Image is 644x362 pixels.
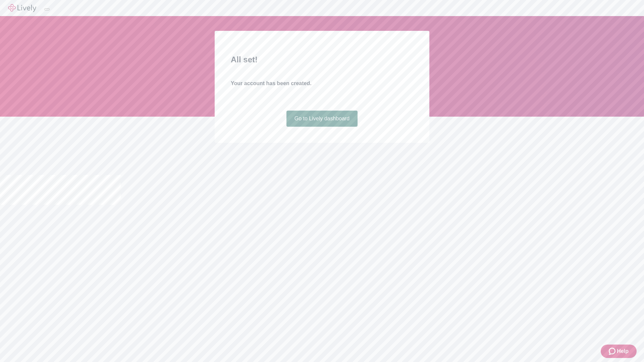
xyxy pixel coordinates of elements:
[617,347,629,355] span: Help
[231,54,413,66] h2: All set!
[609,347,617,355] svg: Zendesk support icon
[8,4,36,12] img: Lively
[44,8,50,10] button: Log out
[231,79,413,87] h4: Your account has been created.
[286,111,358,127] a: Go to Lively dashboard
[601,345,637,358] button: Zendesk support iconHelp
